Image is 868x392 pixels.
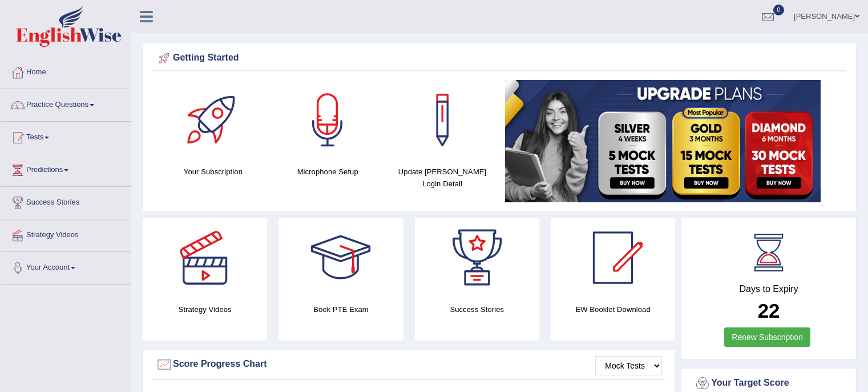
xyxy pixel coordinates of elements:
[415,303,539,315] h4: Success Stories
[278,303,403,315] h4: Book PTE Exam
[694,284,843,294] h4: Days to Expiry
[1,154,131,183] a: Predictions
[276,166,380,178] h4: Microphone Setup
[1,89,131,118] a: Practice Questions
[1,219,131,248] a: Strategy Videos
[1,122,131,150] a: Tests
[505,80,821,202] img: small5.jpg
[143,303,267,315] h4: Strategy Videos
[391,166,494,190] h4: Update [PERSON_NAME] Login Detail
[694,375,843,392] div: Your Target Score
[1,57,131,85] a: Home
[724,327,810,347] a: Renew Subscription
[1,187,131,215] a: Success Stories
[551,303,675,315] h4: EW Booklet Download
[156,50,843,67] div: Getting Started
[758,299,780,322] b: 22
[773,5,785,15] span: 0
[162,166,265,178] h4: Your Subscription
[156,356,662,373] div: Score Progress Chart
[1,252,131,281] a: Your Account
